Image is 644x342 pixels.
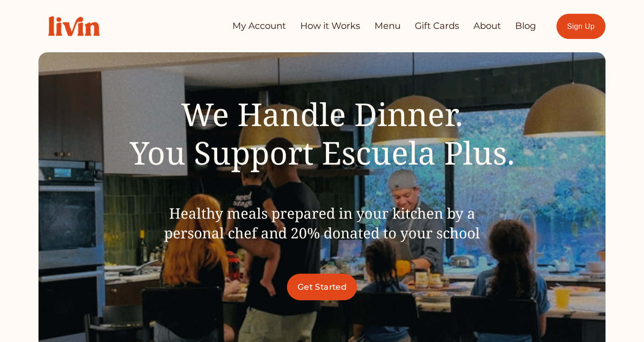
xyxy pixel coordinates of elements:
a: Sign Up [556,14,605,39]
a: My Account [232,17,286,35]
a: Menu [374,17,401,35]
span: Healthy meals prepared in your kitchen by a personal chef and 20% donated to your school [164,203,480,243]
a: How it Works [300,17,360,35]
a: Blog [515,17,536,35]
a: Get Started [287,274,358,300]
a: Gift Cards [415,17,459,35]
img: Livin [39,6,109,46]
a: About [473,17,501,35]
span: We Handle Dinner. You Support Escuela Plus. [130,93,515,174]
